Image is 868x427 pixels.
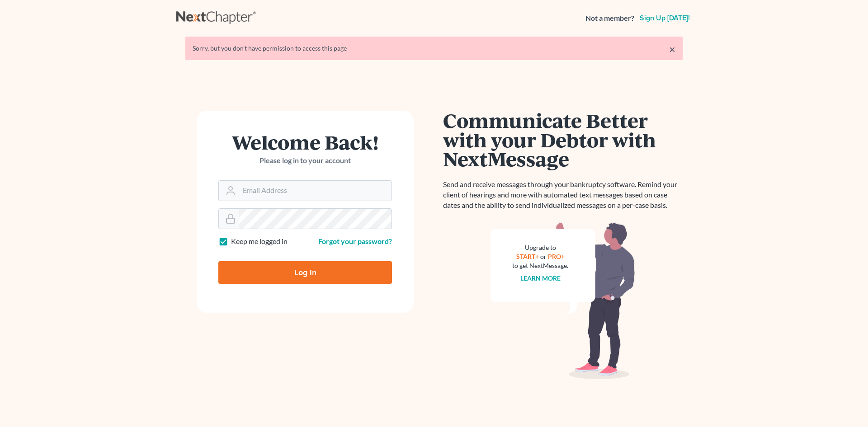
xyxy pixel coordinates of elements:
h1: Communicate Better with your Debtor with NextMessage [443,111,683,169]
p: Please log in to your account [218,155,392,166]
span: or [540,253,547,260]
a: PRO+ [548,253,565,260]
input: Email Address [239,181,392,201]
label: Keep me logged in [231,236,288,247]
a: Forgot your password? [318,237,392,245]
input: Log In [218,261,392,284]
img: nextmessage_bg-59042aed3d76b12b5cd301f8e5b87938c9018125f34e5fa2b7a6b67550977c72.svg [491,221,635,380]
a: START+ [516,253,539,260]
a: Learn more [520,274,561,282]
div: Sorry, but you don't have permission to access this page [193,44,675,53]
div: Upgrade to [512,243,568,252]
p: Send and receive messages through your bankruptcy software. Remind your client of hearings and mo... [443,179,683,211]
div: to get NextMessage. [512,261,568,270]
h1: Welcome Back! [218,132,392,152]
a: Sign up [DATE]! [638,14,692,22]
a: × [669,44,675,55]
strong: Not a member? [585,13,634,23]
